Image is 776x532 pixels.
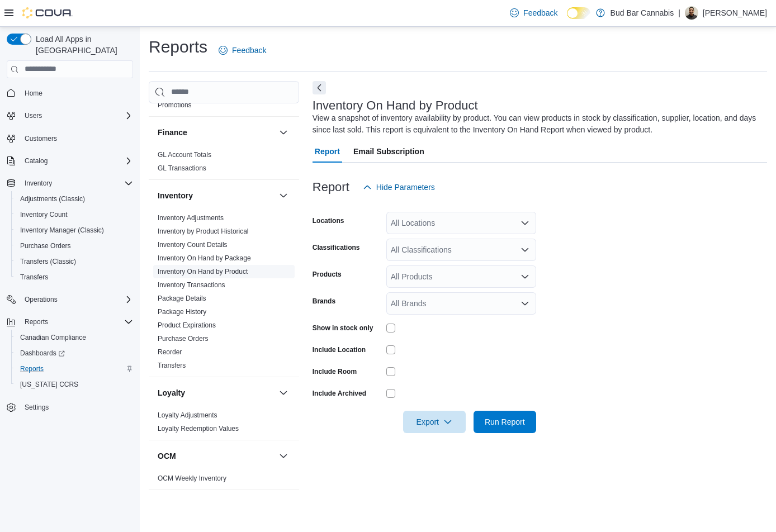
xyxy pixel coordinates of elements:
[25,179,52,188] span: Inventory
[20,293,133,306] span: Operations
[158,500,184,511] h3: Pricing
[20,349,65,358] span: Dashboards
[16,270,133,284] span: Transfers
[16,378,83,391] a: [US_STATE] CCRS
[149,472,299,490] div: OCM
[149,148,299,179] div: Finance
[353,140,424,163] span: Email Subscription
[20,226,104,235] span: Inventory Manager (Classic)
[16,224,133,237] span: Inventory Manager (Classic)
[20,154,52,168] button: Catalog
[313,81,326,94] button: Next
[523,7,557,18] span: Feedback
[20,109,46,122] button: Users
[16,208,133,221] span: Inventory Count
[277,449,290,463] button: OCM
[158,164,206,173] span: GL Transactions
[20,333,86,342] span: Canadian Compliance
[158,321,216,330] span: Product Expirations
[313,389,366,398] label: Include Archived
[2,85,138,101] button: Home
[11,330,138,345] button: Canadian Compliance
[485,416,525,427] span: Run Report
[521,245,529,254] button: Open list of options
[158,411,217,419] a: Loyalty Adjustments
[2,175,138,191] button: Inventory
[158,424,239,433] span: Loyalty Redemption Values
[11,222,138,238] button: Inventory Manager (Classic)
[11,377,138,392] button: [US_STATE] CCRS
[158,450,275,462] button: OCM
[158,335,209,343] a: Purchase Orders
[158,213,224,222] span: Inventory Adjustments
[410,411,459,433] span: Export
[16,378,133,391] span: Washington CCRS
[16,362,48,376] a: Reports
[20,210,68,219] span: Inventory Count
[521,218,529,227] button: Open list of options
[277,386,290,400] button: Loyalty
[11,191,138,207] button: Adjustments (Classic)
[20,177,56,190] button: Inventory
[158,254,251,263] span: Inventory On Hand by Package
[11,207,138,222] button: Inventory Count
[20,154,133,168] span: Catalog
[158,334,209,343] span: Purchase Orders
[158,362,186,369] a: Transfers
[158,361,186,370] span: Transfers
[149,36,207,58] h1: Reports
[20,194,85,203] span: Adjustments (Classic)
[521,272,529,281] button: Open list of options
[158,101,192,110] span: Promotions
[214,39,271,61] a: Feedback
[16,239,75,253] a: Purchase Orders
[158,294,206,303] span: Package Details
[158,474,226,482] a: OCM Weekly Inventory
[16,224,108,237] a: Inventory Manager (Classic)
[16,255,133,268] span: Transfers (Classic)
[25,111,42,120] span: Users
[315,140,340,163] span: Report
[158,411,217,420] span: Loyalty Adjustments
[20,293,62,306] button: Operations
[25,89,42,98] span: Home
[158,450,176,462] h3: OCM
[277,126,290,139] button: Finance
[11,254,138,269] button: Transfers (Classic)
[313,270,342,279] label: Products
[20,315,133,329] span: Reports
[313,324,373,332] label: Show in stock only
[2,292,138,307] button: Operations
[158,240,228,249] span: Inventory Count Details
[16,346,69,360] a: Dashboards
[158,500,275,511] button: Pricing
[158,281,225,289] span: Inventory Transactions
[20,315,53,329] button: Reports
[2,399,138,415] button: Settings
[2,108,138,123] button: Users
[11,361,138,377] button: Reports
[20,241,71,250] span: Purchase Orders
[358,176,439,198] button: Hide Parameters
[158,241,228,249] a: Inventory Count Details
[232,45,266,56] span: Feedback
[158,387,275,398] button: Loyalty
[567,7,590,19] input: Dark Mode
[277,189,290,202] button: Inventory
[20,401,53,414] a: Settings
[20,273,48,282] span: Transfers
[25,134,57,143] span: Customers
[158,307,206,316] span: Package History
[22,7,73,18] img: Cova
[11,238,138,254] button: Purchase Orders
[158,387,185,398] h3: Loyalty
[16,239,133,253] span: Purchase Orders
[7,80,133,445] nav: Complex example
[11,345,138,361] a: Dashboards
[313,99,478,112] h3: Inventory On Hand by Product
[611,6,674,20] p: Bud Bar Cannabis
[313,367,357,376] label: Include Room
[16,346,133,360] span: Dashboards
[685,6,698,20] div: Eric C
[158,127,275,138] button: Finance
